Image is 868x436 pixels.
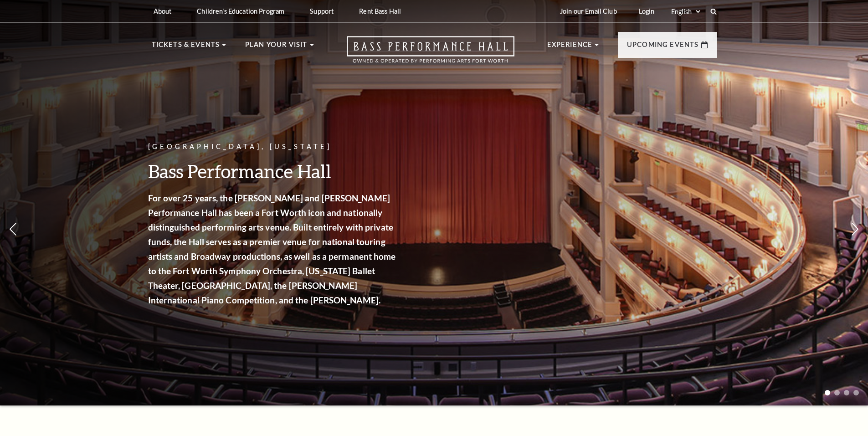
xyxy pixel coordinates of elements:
p: Plan Your Visit [245,39,308,56]
select: Select: [669,7,702,16]
p: Experience [547,39,593,56]
p: Rent Bass Hall [359,7,401,15]
p: About [154,7,172,15]
p: Upcoming Events [627,39,699,56]
p: Children's Education Program [197,7,284,15]
p: Tickets & Events [152,39,220,56]
strong: For over 25 years, the [PERSON_NAME] and [PERSON_NAME] Performance Hall has been a Fort Worth ico... [148,193,396,305]
p: [GEOGRAPHIC_DATA], [US_STATE] [148,141,399,153]
h3: Bass Performance Hall [148,159,399,183]
p: Support [310,7,334,15]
